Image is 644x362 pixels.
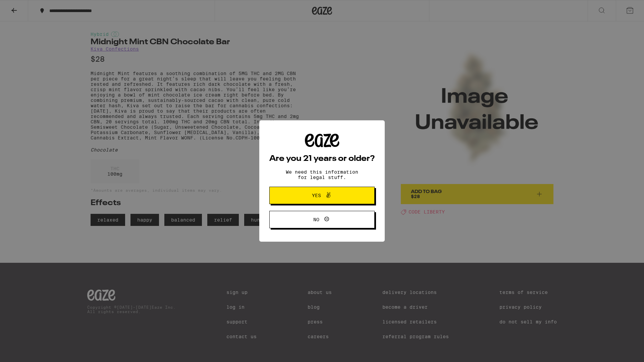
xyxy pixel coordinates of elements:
[280,169,364,180] p: We need this information for legal stuff.
[313,217,319,222] span: No
[269,155,375,163] h2: Are you 21 years or older?
[312,193,321,198] span: Yes
[269,187,375,204] button: Yes
[269,211,375,228] button: No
